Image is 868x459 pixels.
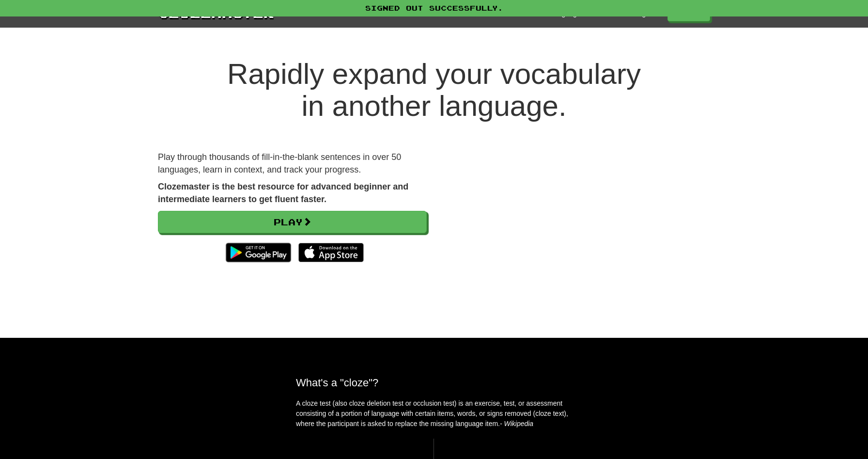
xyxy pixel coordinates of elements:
[158,151,427,176] p: Play through thousands of fill-in-the-blank sentences in over 50 languages, learn in context, and...
[158,182,408,204] strong: Clozemaster is the best resource for advanced beginner and intermediate learners to get fluent fa...
[296,377,572,389] h2: What's a "cloze"?
[158,211,427,233] a: Play
[221,238,296,267] img: Get it on Google Play
[500,420,533,427] em: - Wikipedia
[296,398,572,429] p: A cloze test (also cloze deletion test or occlusion test) is an exercise, test, or assessment con...
[298,243,364,262] img: Download_on_the_App_Store_Badge_US-UK_135x40-25178aeef6eb6b83b96f5f2d004eda3bffbb37122de64afbaef7...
